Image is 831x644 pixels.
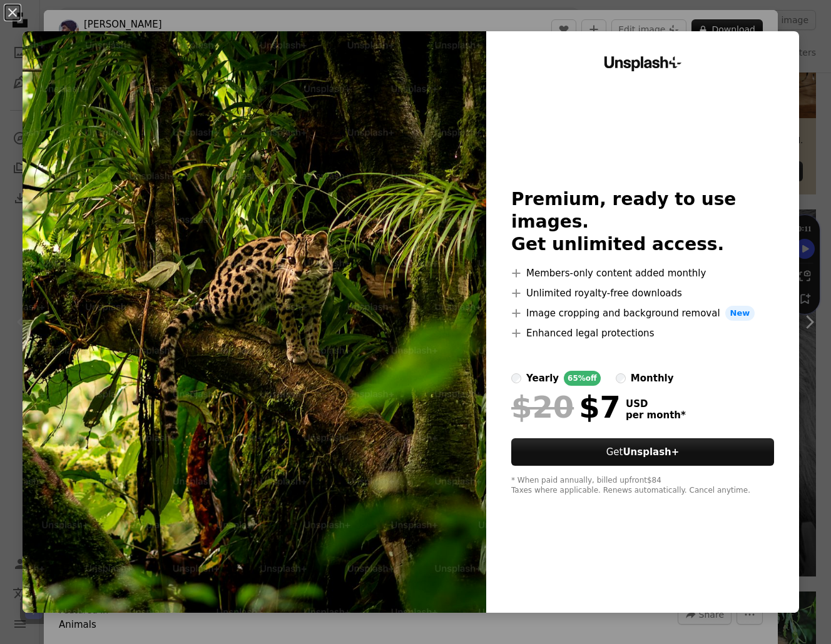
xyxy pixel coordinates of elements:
[511,306,774,321] li: Image cropping and background removal
[564,371,601,386] div: 65% off
[616,373,626,383] input: monthly
[626,398,686,410] span: USD
[511,438,774,466] button: GetUnsplash+
[511,476,774,496] div: * When paid annually, billed upfront $84 Taxes where applicable. Renews automatically. Cancel any...
[511,286,774,301] li: Unlimited royalty-free downloads
[511,391,574,423] span: $20
[626,410,686,421] span: per month *
[511,326,774,341] li: Enhanced legal protections
[631,371,674,386] div: monthly
[623,446,679,458] strong: Unsplash+
[511,373,521,383] input: yearly65%off
[511,188,774,256] h2: Premium, ready to use images. Get unlimited access.
[511,391,621,423] div: $7
[725,306,755,321] span: New
[511,266,774,281] li: Members-only content added monthly
[526,371,559,386] div: yearly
